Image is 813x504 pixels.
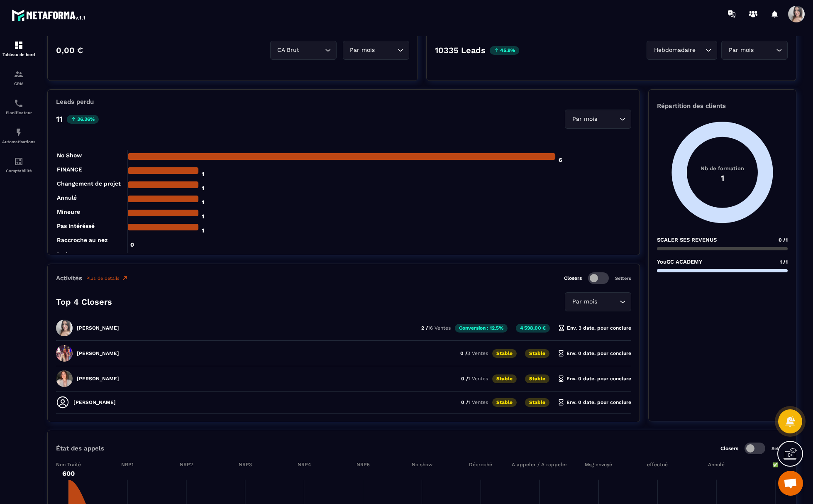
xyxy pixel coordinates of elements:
a: Plus de détails [86,275,128,281]
img: hourglass.f4cb2624.svg [558,399,564,406]
input: Search for option [755,46,774,55]
span: Par mois [727,46,755,55]
div: Search for option [565,110,631,129]
p: Top 4 Closers [56,297,112,307]
span: Hebdomadaire [652,46,697,55]
img: hourglass.f4cb2624.svg [558,375,564,382]
img: formation [14,40,24,50]
input: Search for option [599,297,618,306]
tspan: No show [412,462,433,467]
tspan: No Show [57,152,82,159]
p: État des appels [56,445,104,452]
p: Env. 0 date. pour conclure [558,350,631,357]
tspan: NRP5 [356,462,370,467]
tspan: FINANCE [57,166,82,173]
tspan: NRP4 [298,462,311,467]
tspan: Mineure [57,208,80,215]
span: 1 Ventes [468,399,488,405]
a: accountantaccountantComptabilité [2,150,35,179]
tspan: Msg envoyé [585,462,612,467]
p: Conversion : 12.5% [455,324,508,333]
img: scheduler [14,98,24,108]
input: Search for option [697,46,703,55]
tspan: Non Traité [56,462,81,467]
p: 0 / [460,350,488,356]
p: [PERSON_NAME] [77,350,119,356]
p: 10335 Leads [435,45,486,55]
tspan: ✅ [772,461,779,467]
span: CA Brut [276,46,301,55]
tspan: NRP2 [180,462,193,467]
div: Search for option [721,41,788,60]
p: Setters [771,446,788,451]
p: Env. 0 date. pour conclure [558,375,631,382]
tspan: NRP3 [239,462,252,467]
img: narrow-up-right-o.6b7c60e2.svg [122,275,128,281]
p: Stable [492,349,517,358]
input: Search for option [599,115,618,124]
p: Stable [492,398,517,407]
p: Répartition des clients [657,102,788,110]
span: 3 Ventes [467,350,488,356]
p: [PERSON_NAME] [73,399,116,405]
tspan: A appeler / A rappeler [512,462,567,467]
div: Search for option [565,292,631,311]
p: Env. 0 date. pour conclure [558,399,631,406]
p: Leads perdu [56,98,94,105]
p: Stable [525,374,549,383]
p: 4 598,00 € [516,324,550,333]
p: 11 [56,114,63,124]
span: 16 Ventes [428,325,451,331]
img: hourglass.f4cb2624.svg [558,350,564,357]
img: formation [14,69,24,79]
tspan: Changement de projet [57,180,121,187]
tspan: Pas intéréssé [57,223,95,229]
a: formationformationTableau de bord [2,34,35,63]
span: Par mois [348,46,377,55]
p: CRM [2,81,35,86]
tspan: Annulé [57,194,77,201]
div: Search for option [647,41,717,60]
a: Ouvrir le chat [778,471,803,496]
img: hourglass.f4cb2624.svg [558,325,565,331]
tspan: Décroché [469,462,492,467]
p: [PERSON_NAME] [77,376,119,382]
p: Setters [615,276,631,281]
p: 36.36% [67,115,99,124]
p: Stable [525,349,549,358]
img: accountant [14,157,24,166]
a: automationsautomationsAutomatisations [2,121,35,150]
p: YouGC ACADEMY [657,259,702,265]
p: 0,00 € [56,45,83,55]
p: Planificateur [2,110,35,115]
span: Par mois [570,115,599,124]
p: Activités [56,274,82,282]
span: 0 /1 [779,237,788,243]
span: 1 /1 [780,259,788,265]
img: logo [12,7,86,22]
p: [PERSON_NAME] [77,325,119,331]
tspan: Annulé [708,462,725,467]
p: Tableau de bord [2,52,35,57]
div: Search for option [270,41,337,60]
p: Stable [525,398,549,407]
p: Automatisations [2,139,35,144]
span: Par mois [570,297,599,306]
p: 0 / [461,376,488,382]
div: Search for option [343,41,409,60]
p: Comptabilité [2,169,35,173]
img: automations [14,127,24,137]
p: Env. 3 date. pour conclure [558,325,631,331]
p: 2 / [421,325,451,331]
input: Search for option [301,46,323,55]
input: Search for option [377,46,396,55]
tspan: effectué [647,462,668,467]
tspan: Raccroche au nez [57,237,107,243]
tspan: NRP1 [121,462,134,467]
p: Stable [492,374,517,383]
p: Closers [720,445,738,451]
a: schedulerschedulerPlanificateur [2,92,35,121]
span: 1 Ventes [468,376,488,382]
a: formationformationCRM [2,63,35,92]
p: SCALER SES REVENUS [657,237,717,243]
